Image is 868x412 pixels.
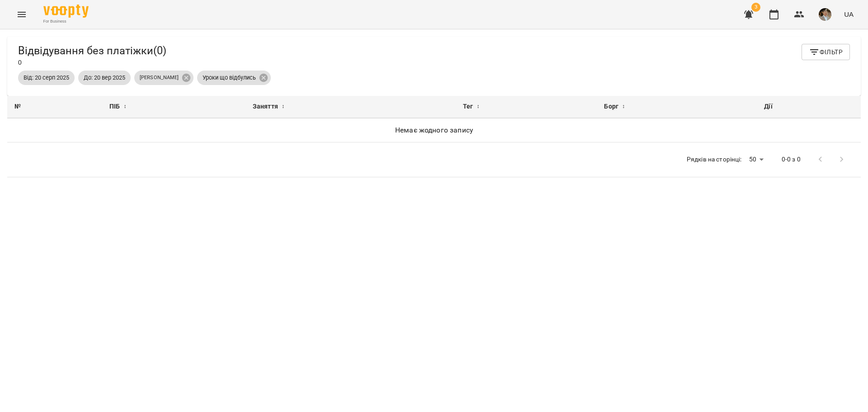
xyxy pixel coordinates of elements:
[622,101,625,112] span: ↕
[134,71,193,85] div: [PERSON_NAME]
[844,9,854,19] span: UA
[197,71,271,85] div: Уроки що відбулись
[782,155,801,164] p: 0-0 з 0
[18,74,75,82] span: Від: 20 серп 2025
[43,19,89,24] span: For Business
[197,74,261,82] span: Уроки що відбулись
[43,5,89,18] img: Voopty Logo
[463,101,473,112] span: Тег
[604,101,618,112] span: Борг
[840,6,857,23] button: UA
[751,3,760,12] span: 3
[253,101,278,112] span: Заняття
[764,101,854,112] div: Дії
[687,155,742,164] p: Рядків на сторінці:
[78,74,131,82] span: До: 20 вер 2025
[140,74,179,82] p: [PERSON_NAME]
[745,153,767,166] div: 50
[802,44,850,60] button: Фільтр
[18,44,166,58] h5: Відвідування без платіжки ( 0 )
[18,44,166,67] div: 0
[124,101,127,112] span: ↕
[477,101,480,112] span: ↕
[14,101,95,112] div: №
[109,101,120,112] span: ПІБ
[282,101,284,112] span: ↕
[809,47,843,57] span: Фільтр
[819,8,831,21] img: 7c88ea500635afcc637caa65feac9b0a.jpg
[11,4,33,25] button: Menu
[14,124,854,137] h6: Немає жодного запису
